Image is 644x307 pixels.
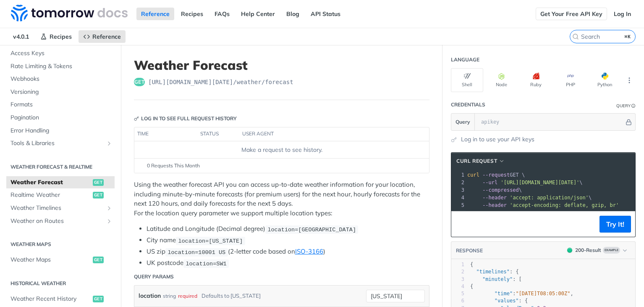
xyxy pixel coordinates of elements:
[467,180,583,185] span: \
[6,60,115,73] a: Rate Limiting & Tokens
[520,68,552,92] button: Ruby
[495,298,519,304] span: "values"
[6,280,115,287] h2: Historical Weather
[485,68,518,92] button: Node
[623,32,633,41] kbd: ⌘K
[482,187,519,193] span: --compressed
[563,246,631,254] button: 200200-ResultExample
[202,290,261,302] div: Defaults to [US_STATE]
[599,216,631,233] button: Try It!
[176,8,208,20] a: Recipes
[147,247,429,257] li: US zip (2-letter code based on )
[6,124,115,137] a: Error Handling
[470,283,473,289] span: {
[267,226,356,233] span: location=[GEOGRAPHIC_DATA]
[6,111,115,124] a: Pagination
[148,78,293,86] span: https://api.tomorrow.io/v4/weather/forecast
[603,247,620,254] span: Example
[470,269,519,275] span: : {
[306,8,345,20] a: API Status
[178,238,243,244] span: location=[US_STATE]
[510,195,589,201] span: 'accept: application/json'
[6,86,115,98] a: Versioning
[451,201,466,209] div: 5
[451,194,466,201] div: 4
[554,68,586,92] button: PHP
[451,186,466,194] div: 3
[451,114,475,130] button: Query
[482,172,510,178] span: --request
[106,140,113,147] button: Show subpages for Tools & Libraries
[6,254,115,266] a: Weather Mapsget
[10,217,104,225] span: Weather on Routes
[134,58,429,73] h1: Weather Forecast
[186,260,226,267] span: location=SW1
[456,118,470,126] span: Query
[92,33,121,40] span: Reference
[470,298,528,304] span: : {
[93,257,104,263] span: get
[139,290,161,302] label: location
[163,290,176,302] div: string
[456,157,497,165] span: cURL Request
[236,8,280,20] a: Help Center
[134,127,197,141] th: time
[589,68,621,92] button: Python
[624,118,633,126] button: Hide
[482,195,507,201] span: --header
[282,8,304,20] a: Blog
[10,101,113,109] span: Formats
[567,248,572,253] span: 200
[6,47,115,60] a: Access Keys
[482,202,507,208] span: --header
[451,290,464,297] div: 5
[572,33,579,40] svg: Search
[134,78,145,86] span: get
[10,75,113,83] span: Webhooks
[451,56,479,64] div: Language
[516,291,570,296] span: "[DATE]T08:05:00Z"
[93,296,104,302] span: get
[168,249,225,255] span: location=10001 US
[609,8,636,20] a: Log In
[6,189,115,201] a: Realtime Weatherget
[616,103,631,109] div: Query
[536,8,607,20] a: Get Your Free API Key
[451,276,464,283] div: 3
[6,215,115,228] a: Weather on RoutesShow subpages for Weather on Routes
[106,218,113,225] button: Show subpages for Weather on Routes
[134,273,174,281] div: Query Params
[500,180,579,185] span: '[URL][DOMAIN_NAME][DATE]'
[451,101,485,109] div: Credentials
[10,49,113,58] span: Access Keys
[10,256,91,264] span: Weather Maps
[451,179,466,186] div: 2
[470,291,573,296] span: : ,
[11,5,128,21] img: Tomorrow.io Weather API Docs
[10,204,104,212] span: Weather Timelines
[6,202,115,214] a: Weather TimelinesShow subpages for Weather Timelines
[453,157,508,165] button: cURL Request
[10,62,113,71] span: Rate Limiting & Tokens
[138,146,426,154] div: Make a request to see history.
[134,115,237,122] div: Log in to see full request history
[482,276,513,282] span: "minutely"
[239,127,412,141] th: user agent
[451,268,464,275] div: 2
[467,172,525,178] span: GET \
[147,224,429,234] li: Latitude and Longitude (Decimal degree)
[134,180,429,218] p: Using the weather forecast API you can access up-to-date weather information for your location, i...
[470,276,522,282] span: : [
[10,114,113,122] span: Pagination
[495,291,513,296] span: "time"
[451,261,464,268] div: 1
[456,218,467,230] button: Copy to clipboard
[79,30,126,43] a: Reference
[477,114,624,130] input: apikey
[178,290,197,302] div: required
[575,246,601,254] div: 200 - Result
[616,103,636,109] div: QueryInformation
[134,116,139,121] svg: Key
[147,162,200,169] span: 0 Requests This Month
[10,191,91,199] span: Realtime Weather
